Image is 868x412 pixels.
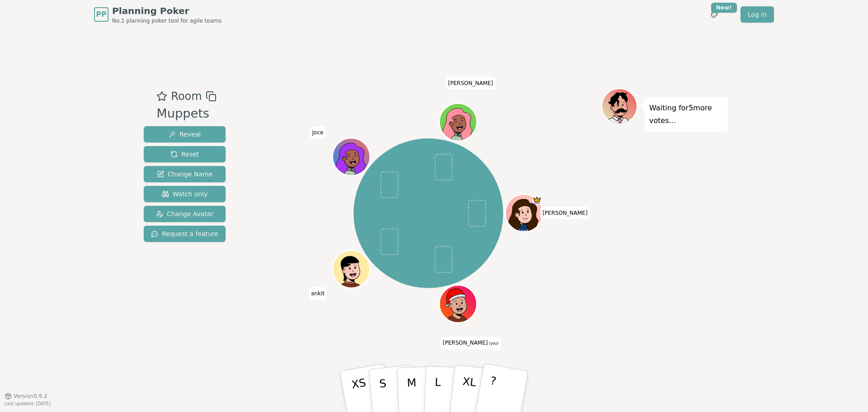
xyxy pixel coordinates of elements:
[144,146,226,162] button: Reset
[94,5,222,24] a: PPPlanning PokerNo.1 planning poker tool for agile teams
[144,186,226,202] button: Watch only
[156,88,167,104] button: Add as favourite
[711,3,737,13] div: New!
[144,206,226,222] button: Change Avatar
[309,287,327,300] span: Click to change your name
[488,342,499,346] span: (you)
[157,170,212,179] span: Change Name
[151,229,218,238] span: Request a feature
[440,286,476,322] button: Click to change your avatar
[162,189,208,199] span: Watch only
[14,393,47,400] span: Version 0.9.2
[5,393,47,400] button: Version0.9.2
[156,209,214,218] span: Change Avatar
[144,226,226,242] button: Request a feature
[112,5,222,17] span: Planning Poker
[144,166,226,182] button: Change Name
[5,401,51,406] span: Last updated: [DATE]
[96,9,106,20] span: PP
[170,150,199,159] span: Reset
[156,104,216,123] div: Muppets
[532,195,542,205] span: Elise is the host
[171,88,202,104] span: Room
[144,126,226,142] button: Reveal
[440,337,500,350] span: Click to change your name
[112,17,222,24] span: No.1 planning poker tool for agile teams
[446,77,495,90] span: Click to change your name
[169,130,201,139] span: Reveal
[540,207,590,219] span: Click to change your name
[649,102,723,127] p: Waiting for 5 more votes...
[741,6,774,23] a: Log in
[706,6,722,23] button: New!
[310,127,326,139] span: Click to change your name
